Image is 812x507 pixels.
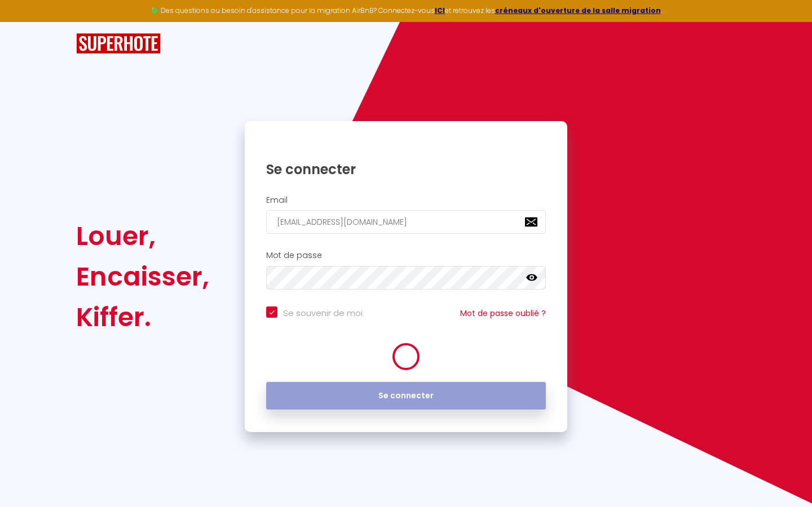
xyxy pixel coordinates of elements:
a: créneaux d'ouverture de la salle migration [495,6,661,15]
h2: Email [266,195,546,205]
div: Louer, [76,216,209,256]
a: Mot de passe oublié ? [460,308,546,319]
img: SuperHote logo [76,33,161,54]
a: ICI [435,6,445,15]
button: Ouvrir le widget de chat LiveChat [9,5,43,38]
button: Se connecter [266,382,546,410]
div: Encaisser, [76,256,209,297]
h2: Mot de passe [266,251,546,260]
input: Ton Email [266,210,546,234]
div: Kiffer. [76,297,209,337]
h1: Se connecter [266,161,546,178]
